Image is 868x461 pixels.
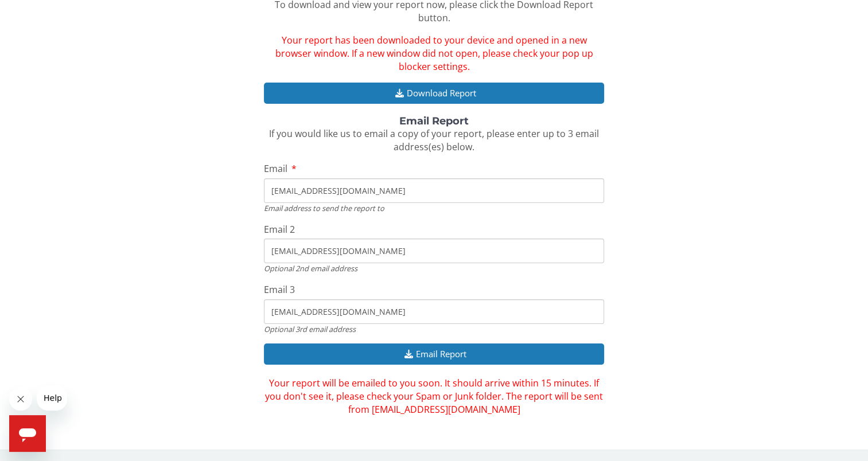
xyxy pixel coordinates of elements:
span: If you would like us to email a copy of your report, please enter up to 3 email address(es) below. [269,127,599,153]
div: Email address to send the report to [264,203,604,213]
button: Download Report [264,83,604,104]
div: Optional 2nd email address [264,263,604,274]
button: Email Report [264,343,604,365]
strong: Email Report [399,115,469,127]
iframe: Message from company [37,385,67,411]
span: Email [264,162,287,175]
span: Your report will be emailed to you soon. It should arrive within 15 minutes. If you don't see it,... [265,377,603,416]
div: Optional 3rd email address [264,324,604,334]
iframe: Button to launch messaging window [9,415,46,452]
span: Email 3 [264,283,295,296]
span: Email 2 [264,223,295,236]
iframe: Close message [9,388,32,411]
span: Your report has been downloaded to your device and opened in a new browser window. If a new windo... [275,34,593,73]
